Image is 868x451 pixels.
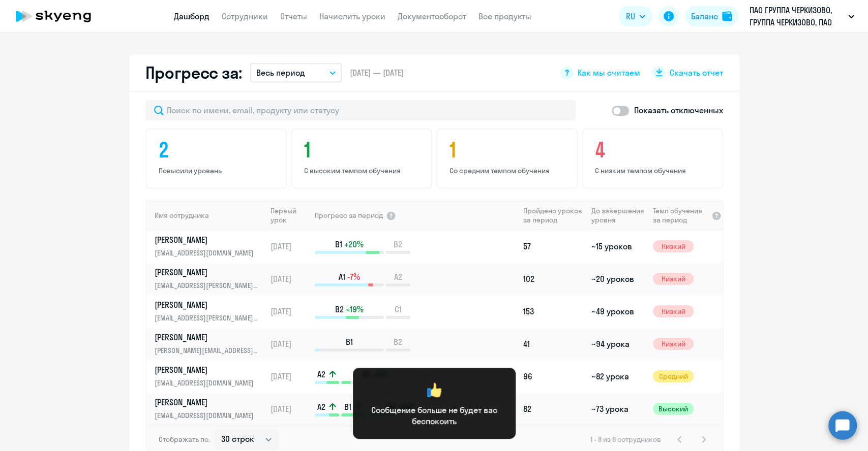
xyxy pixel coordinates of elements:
span: RU [626,10,635,22]
td: 41 [519,328,587,360]
th: Первый урок [266,201,314,230]
td: [DATE] [266,328,314,360]
p: [PERSON_NAME] [155,234,259,245]
h2: Прогресс за: [145,62,242,83]
td: 102 [519,263,587,295]
p: [EMAIL_ADDRESS][DOMAIN_NAME] [155,247,259,259]
span: B2 [394,336,402,347]
span: B1 [344,401,351,412]
p: Повысили уровень [159,166,277,175]
td: 82 [519,393,587,425]
span: A2 [394,271,402,282]
p: [PERSON_NAME] [155,332,259,343]
span: Скачать отчет [670,67,723,78]
span: Средний [653,370,694,382]
a: Отчеты [280,11,307,21]
a: [PERSON_NAME][PERSON_NAME][EMAIL_ADDRESS][DOMAIN_NAME] [155,332,266,356]
p: [EMAIL_ADDRESS][DOMAIN_NAME] [155,410,259,421]
th: Пройдено уроков за период [519,201,587,230]
p: [PERSON_NAME] [155,267,259,278]
td: 57 [519,230,587,263]
span: +19% [346,304,364,315]
a: [PERSON_NAME][EMAIL_ADDRESS][PERSON_NAME][DOMAIN_NAME] [155,299,266,324]
td: 96 [519,360,587,393]
td: [DATE] [266,295,314,328]
a: [PERSON_NAME][EMAIL_ADDRESS][DOMAIN_NAME] [155,234,266,259]
a: Дашборд [174,11,209,21]
h4: 4 [595,138,713,162]
p: [EMAIL_ADDRESS][PERSON_NAME][DOMAIN_NAME] [155,312,259,324]
span: [DATE] — [DATE] [350,67,404,78]
a: [PERSON_NAME][EMAIL_ADDRESS][DOMAIN_NAME] [155,397,266,421]
p: Со средним темпом обучения [450,166,567,175]
p: ПАО ГРУППА ЧЕРКИЗОВО, ГРУППА ЧЕРКИЗОВО, ПАО [750,4,844,28]
button: Балансbalance [685,6,738,26]
p: Показать отключенных [634,104,723,116]
span: B2 [335,304,344,315]
p: С низким темпом обучения [595,166,713,175]
td: ~20 уроков [587,263,649,295]
a: Все продукты [478,11,531,21]
img: balance [722,11,732,21]
p: [PERSON_NAME][EMAIL_ADDRESS][DOMAIN_NAME] [155,345,259,356]
th: Имя сотрудника [146,201,266,230]
span: Темп обучения за период [653,206,708,224]
th: До завершения уровня [587,201,649,230]
td: 153 [519,295,587,328]
span: B2 [394,239,402,250]
a: [PERSON_NAME][EMAIL_ADDRESS][PERSON_NAME][DOMAIN_NAME] [155,267,266,291]
td: ~82 урока [587,360,649,393]
td: ~49 уроков [587,295,649,328]
p: [PERSON_NAME] [155,397,259,408]
a: Начислить уроки [319,11,385,21]
span: Низкий [653,240,694,252]
span: Низкий [653,273,694,285]
td: [DATE] [266,230,314,263]
h4: 2 [159,138,277,162]
p: [EMAIL_ADDRESS][DOMAIN_NAME] [155,377,259,389]
p: [PERSON_NAME] [155,299,259,310]
span: +20% [344,239,364,250]
input: Поиск по имени, email, продукту или статусу [145,100,576,120]
p: Весь период [256,67,305,79]
a: [PERSON_NAME][EMAIL_ADDRESS][DOMAIN_NAME] [155,364,266,389]
td: [DATE] [266,263,314,295]
span: 1 - 8 из 8 сотрудников [590,435,661,444]
img: ok [424,380,444,400]
td: ~73 урока [587,393,649,425]
span: Как мы считаем [578,67,640,78]
button: ПАО ГРУППА ЧЕРКИЗОВО, ГРУППА ЧЕРКИЗОВО, ПАО [744,4,859,28]
h4: 1 [450,138,567,162]
td: [DATE] [266,360,314,393]
span: B1 [335,239,342,250]
span: Высокий [653,403,694,415]
td: ~94 урока [587,328,649,360]
span: C1 [395,304,402,315]
h4: 1 [304,138,422,162]
button: RU [619,6,652,26]
div: Баланс [691,10,718,22]
p: [EMAIL_ADDRESS][PERSON_NAME][DOMAIN_NAME] [155,280,259,291]
span: A2 [317,369,325,380]
span: Прогресс за период [315,211,383,220]
p: [PERSON_NAME] [155,364,259,375]
a: Документооборот [398,11,466,21]
button: Весь период [250,63,342,82]
span: A1 [339,271,345,282]
a: Сотрудники [222,11,268,21]
span: B1 [346,336,353,347]
p: Сообщение больше не будет вас беспокоить [365,404,503,427]
span: Низкий [653,305,694,317]
span: -7% [347,271,360,282]
span: A2 [317,401,325,412]
td: [DATE] [266,393,314,425]
span: Низкий [653,338,694,350]
td: ~15 уроков [587,230,649,263]
span: Отображать по: [159,435,210,444]
p: С высоким темпом обучения [304,166,422,175]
